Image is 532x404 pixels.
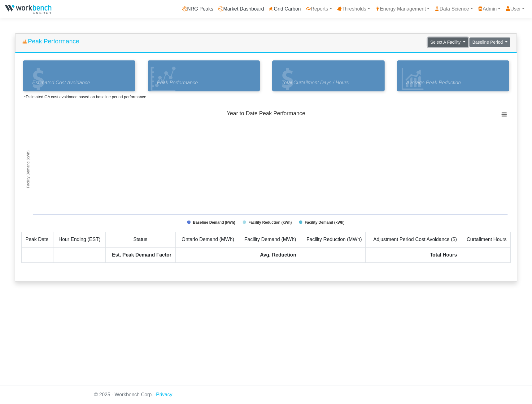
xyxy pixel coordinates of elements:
a: User [503,3,527,15]
span: Average Peak Reduction [406,79,505,86]
td: Peak Date [22,232,54,247]
td: Ontario Demand (MWh) [175,232,238,247]
a: Thresholds [334,3,373,15]
a: Energy Management [373,3,432,15]
span: Estimated Cost Avoidance [32,79,131,86]
div: © 2025 - Workbench Corp. - [89,385,443,404]
td: Hour Ending (EST) [54,232,105,247]
a: Admin [475,3,503,15]
img: NRGPeaks.png [5,5,51,14]
a: Grid Carbon [266,3,303,15]
span: Select A Facility [430,40,461,45]
a: Data Science [432,3,475,15]
span: Peak Performance [157,79,255,86]
strong: Total Hours [430,252,457,257]
strong: Est. Peak Demand Factor [112,252,171,257]
span: Baseline Period [472,40,503,45]
tspan: Facility Demand (kWh) [26,151,30,188]
tspan: Year to Date Peak Performance [227,110,305,116]
tspan: Baseline Demand (kWh) [193,220,235,225]
strong: Avg. Reduction [260,252,296,257]
a: NRG Peaks [180,3,216,15]
button: Select A Facility [428,37,469,47]
a: Reports [303,3,334,15]
h5: Peak Performance [22,37,79,45]
td: Curtailment Hours [461,232,510,247]
tspan: Facility Demand (kWh) [305,220,345,225]
td: Facility Reduction (MWh) [300,232,366,247]
td: Adjustment Period Cost Avoidance ($) [366,232,461,247]
span: Total Curtailment Days / Hours [281,79,380,86]
td: Facility Demand (MWh) [238,232,300,247]
a: Market Dashboard [216,3,267,15]
a: Privacy [156,392,172,397]
small: *Estimated GA cost avoidance based on baseline period performance [24,94,146,99]
td: Status [105,232,175,247]
tspan: Facility Reduction (kWh) [248,220,292,225]
button: Baseline Period [469,37,510,47]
